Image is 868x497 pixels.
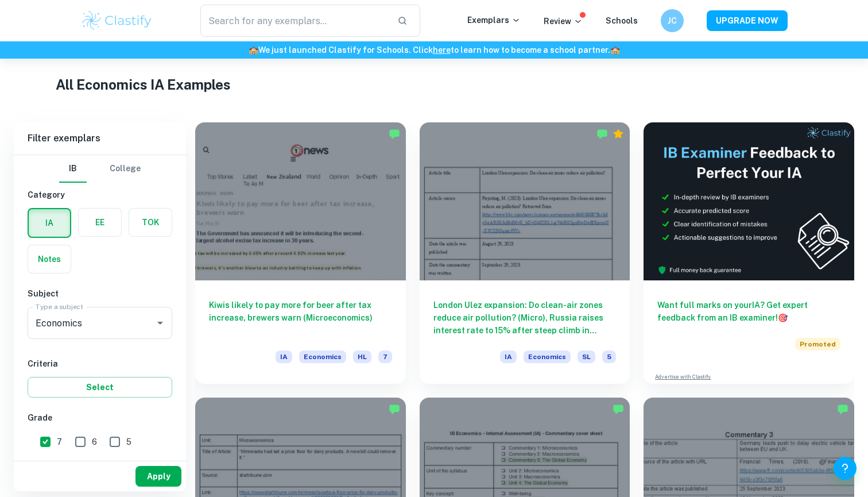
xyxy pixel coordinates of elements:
p: Exemplars [467,14,521,26]
h6: Category [28,188,172,201]
button: College [110,155,141,183]
div: Premium [613,128,624,140]
span: IA [500,350,517,363]
img: Marked [389,403,400,415]
input: Search for any exemplars... [200,5,388,37]
img: Marked [837,403,848,415]
div: Filter type choice [59,155,141,183]
h1: All Economics IA Examples [56,74,812,95]
img: Marked [613,403,624,415]
label: Type a subject [36,302,83,311]
button: TOK [129,209,172,236]
h6: Grade [28,411,172,424]
h6: Subject [28,287,172,300]
p: Review [544,15,583,28]
h6: Want full marks on your IA ? Get expert feedback from an IB examiner! [657,299,840,324]
span: SL [578,350,595,363]
img: Marked [596,128,608,140]
span: 7 [378,350,392,363]
span: 🏫 [610,45,620,55]
span: HL [353,350,371,363]
h6: Criteria [28,357,172,370]
span: 7 [57,436,62,448]
button: Select [28,377,172,398]
img: Marked [389,128,400,140]
img: Clastify logo [80,9,153,32]
button: IA [29,209,70,237]
a: London Ulez expansion: Do clean-air zones reduce air pollution? (Micro), Russia raises interest r... [420,122,630,384]
span: 5 [126,436,131,448]
img: Thumbnail [644,122,854,280]
a: Kiwis likely to pay more for beer after tax increase, brewers warn (Microeconomics)IAEconomicsHL7 [195,122,406,384]
button: IB [59,155,87,183]
span: Promoted [795,338,840,350]
h6: London Ulez expansion: Do clean-air zones reduce air pollution? (Micro), Russia raises interest r... [433,299,617,337]
button: EE [79,209,121,236]
button: JC [661,9,684,32]
span: 6 [92,436,97,448]
a: Advertise with Clastify [655,373,711,381]
button: Help and Feedback [834,457,857,480]
span: 5 [602,350,616,363]
h6: We just launched Clastify for Schools. Click to learn how to become a school partner. [2,44,866,56]
h6: Kiwis likely to pay more for beer after tax increase, brewers warn (Microeconomics) [209,299,392,337]
button: UPGRADE NOW [707,10,788,31]
a: Want full marks on yourIA? Get expert feedback from an IB examiner!PromotedAdvertise with Clastify [644,122,854,384]
button: Open [152,315,168,331]
h6: Filter exemplars [14,122,186,155]
span: IA [276,350,292,363]
span: Economics [299,350,346,363]
button: Notes [28,245,71,273]
a: Schools [606,16,638,25]
button: Apply [135,466,181,487]
a: here [433,45,451,55]
span: Economics [524,350,571,363]
span: 🏫 [249,45,258,55]
h6: JC [666,14,679,27]
span: 🎯 [778,313,788,322]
